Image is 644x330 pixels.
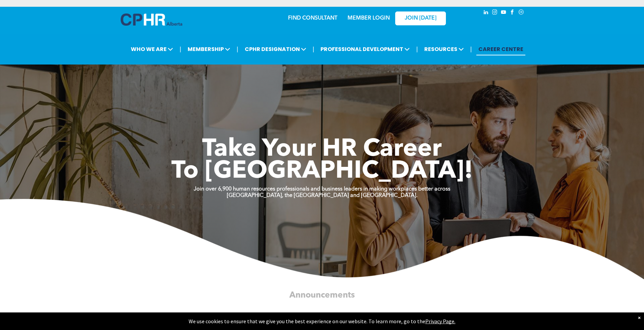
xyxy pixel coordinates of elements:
a: linkedin [482,8,490,18]
span: RESOURCES [422,43,466,55]
li: | [237,42,238,56]
span: WHO WE ARE [129,43,175,55]
a: instagram [491,8,499,18]
a: CAREER CENTRE [476,43,525,55]
span: JOIN [DATE] [405,15,436,22]
a: JOIN [DATE] [395,11,446,25]
a: FIND CONSULTANT [288,16,337,21]
span: Take Your HR Career [202,137,442,162]
span: MEMBERSHIP [186,43,232,55]
a: youtube [500,8,507,18]
a: facebook [509,8,516,18]
div: Dismiss notification [638,314,641,321]
li: | [313,42,314,56]
a: Social network [518,8,525,18]
img: A blue and white logo for cp alberta [121,14,182,26]
li: | [416,42,418,56]
strong: Join over 6,900 human resources professionals and business leaders in making workplaces better ac... [194,186,450,192]
span: Announcements [289,291,355,299]
span: To [GEOGRAPHIC_DATA]! [171,159,473,184]
strong: [GEOGRAPHIC_DATA], the [GEOGRAPHIC_DATA] and [GEOGRAPHIC_DATA]. [227,193,418,198]
li: | [180,42,181,56]
span: CPHR DESIGNATION [243,43,308,55]
a: MEMBER LOGIN [348,16,390,21]
li: | [470,42,472,56]
span: PROFESSIONAL DEVELOPMENT [318,43,412,55]
a: Privacy Page. [425,318,455,325]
